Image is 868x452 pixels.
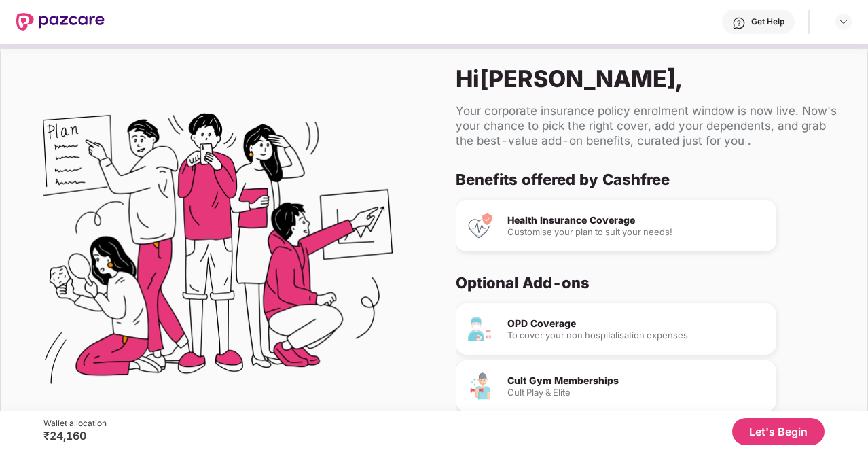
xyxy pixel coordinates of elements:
[43,78,393,428] img: Flex Benefits Illustration
[507,331,765,340] div: To cover your non hospitalisation expenses
[751,16,784,27] div: Get Help
[732,418,825,445] button: Let's Begin
[467,212,494,239] img: Health Insurance Coverage
[507,376,765,385] div: Cult Gym Memberships
[456,170,835,189] div: Benefits offered by Cashfree
[507,388,765,397] div: Cult Play & Elite
[16,13,105,31] img: New Pazcare Logo
[507,228,765,237] div: Customise your plan to suit your needs!
[467,372,494,400] img: Cult Gym Memberships
[507,215,765,225] div: Health Insurance Coverage
[838,16,849,27] img: svg+xml;base64,PHN2ZyBpZD0iRHJvcGRvd24tMzJ4MzIiIHhtbG5zPSJodHRwOi8vd3d3LnczLm9yZy8yMDAwL3N2ZyIgd2...
[467,315,494,343] img: OPD Coverage
[456,103,846,148] div: Your corporate insurance policy enrolment window is now live. Now's your chance to pick the right...
[507,319,765,328] div: OPD Coverage
[456,273,835,292] div: Optional Add-ons
[732,16,746,30] img: svg+xml;base64,PHN2ZyBpZD0iSGVscC0zMngzMiIgeG1sbnM9Imh0dHA6Ly93d3cudzMub3JnLzIwMDAvc3ZnIiB3aWR0aD...
[456,65,846,92] div: Hi [PERSON_NAME] ,
[43,418,107,429] div: Wallet allocation
[43,429,107,442] div: ₹24,160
